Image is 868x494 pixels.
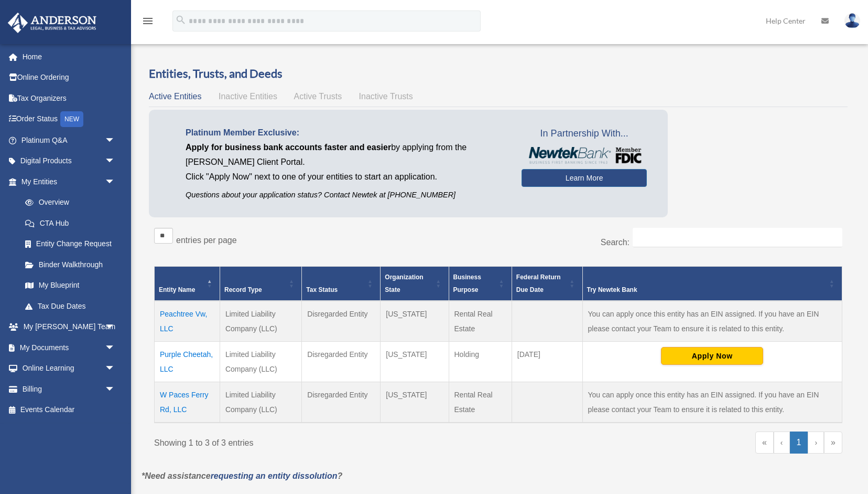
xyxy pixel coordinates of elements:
[824,432,842,454] a: Last
[512,267,582,301] th: Federal Return Due Date: Activate to sort
[306,286,338,293] span: Tax Status
[105,151,126,172] span: arrow_drop_down
[159,286,195,293] span: Entity Name
[176,236,237,245] label: entries per page
[155,267,220,301] th: Entity Name: Activate to invert sorting
[224,286,262,293] span: Record Type
[661,347,763,365] button: Apply Now
[7,379,131,400] a: Billingarrow_drop_down
[527,147,642,164] img: NewtekBankLogoSM.png
[7,88,131,109] a: Tax Organizers
[302,382,381,423] td: Disregarded Entity
[582,301,842,342] td: You can apply once this entity has an EIN assigned. If you have an EIN please contact your Team t...
[175,14,187,26] i: search
[15,213,126,234] a: CTA Hub
[790,432,808,454] a: 1
[15,192,121,213] a: Overview
[155,301,220,342] td: Peachtree Vw, LLC
[142,471,342,480] em: *Need assistance ?
[105,379,126,400] span: arrow_drop_down
[105,130,126,151] span: arrow_drop_down
[154,432,491,450] div: Showing 1 to 3 of 3 entries
[774,432,790,454] a: Previous
[582,382,842,423] td: You can apply once this entity has an EIN assigned. If you have an EIN please contact your Team t...
[522,125,647,142] span: In Partnership With...
[359,92,413,101] span: Inactive Trusts
[7,171,126,192] a: My Entitiesarrow_drop_down
[844,13,860,28] img: User Pic
[381,342,449,382] td: [US_STATE]
[15,234,126,255] a: Entity Change Request
[449,267,512,301] th: Business Purpose: Activate to sort
[601,238,630,247] label: Search:
[381,267,449,301] th: Organization State: Activate to sort
[512,342,582,382] td: [DATE]
[15,275,126,296] a: My Blueprint
[755,432,774,454] a: First
[105,358,126,380] span: arrow_drop_down
[220,301,301,342] td: Limited Liability Company (LLC)
[220,382,301,423] td: Limited Liability Company (LLC)
[149,66,848,82] h3: Entities, Trusts, and Deeds
[516,274,561,293] span: Federal Return Due Date
[15,296,126,317] a: Tax Due Dates
[7,109,131,130] a: Order StatusNEW
[587,283,826,296] div: Try Newtek Bank
[186,143,391,152] span: Apply for business bank accounts faster and easier
[302,267,381,301] th: Tax Status: Activate to sort
[449,342,512,382] td: Holding
[105,317,126,338] span: arrow_drop_down
[5,13,100,33] img: Anderson Advisors Platinum Portal
[149,92,201,101] span: Active Entities
[220,267,301,301] th: Record Type: Activate to sort
[449,382,512,423] td: Rental Real Estate
[449,301,512,342] td: Rental Real Estate
[453,274,481,293] span: Business Purpose
[294,92,342,101] span: Active Trusts
[582,267,842,301] th: Try Newtek Bank : Activate to sort
[211,471,338,480] a: requesting an entity dissolution
[385,274,423,293] span: Organization State
[60,111,83,127] div: NEW
[381,382,449,423] td: [US_STATE]
[105,171,126,193] span: arrow_drop_down
[105,337,126,359] span: arrow_drop_down
[186,125,506,140] p: Platinum Member Exclusive:
[7,46,131,67] a: Home
[7,151,131,172] a: Digital Productsarrow_drop_down
[808,432,824,454] a: Next
[7,67,131,88] a: Online Ordering
[302,301,381,342] td: Disregarded Entity
[155,382,220,423] td: W Paces Ferry Rd, LLC
[155,342,220,382] td: Purple Cheetah, LLC
[142,15,154,27] i: menu
[7,337,131,358] a: My Documentsarrow_drop_down
[219,92,277,101] span: Inactive Entities
[7,400,131,421] a: Events Calendar
[142,18,154,27] a: menu
[7,130,131,151] a: Platinum Q&Aarrow_drop_down
[381,301,449,342] td: [US_STATE]
[302,342,381,382] td: Disregarded Entity
[7,358,131,379] a: Online Learningarrow_drop_down
[186,170,506,184] p: Click "Apply Now" next to one of your entities to start an application.
[186,188,506,202] p: Questions about your application status? Contact Newtek at [PHONE_NUMBER]
[220,342,301,382] td: Limited Liability Company (LLC)
[522,169,647,187] a: Learn More
[15,254,126,275] a: Binder Walkthrough
[7,317,131,338] a: My [PERSON_NAME] Teamarrow_drop_down
[186,140,506,170] p: by applying from the [PERSON_NAME] Client Portal.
